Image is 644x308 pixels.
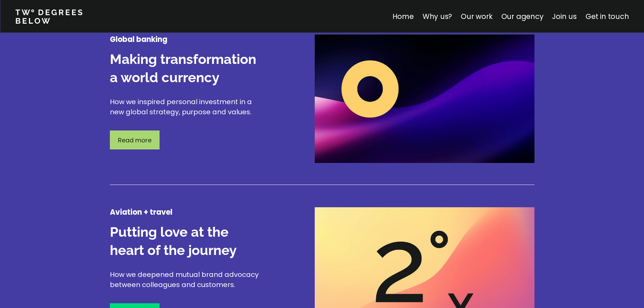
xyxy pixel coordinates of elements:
h3: Putting love at the heart of the journey [110,223,265,259]
a: Global bankingMaking transformation a world currencyHow we inspired personal investment in a new ... [110,34,534,204]
h4: Aviation + travel [110,207,265,217]
a: Why us? [422,11,452,21]
p: Read more [118,136,151,145]
p: How we inspired personal investment in a new global strategy, purpose and values. [110,97,265,117]
h3: Making transformation a world currency [110,50,265,87]
a: Our work [461,11,492,21]
h4: Global banking [110,34,265,45]
p: How we deepened mutual brand advocacy between colleagues and customers. [110,269,265,290]
a: Get in touch [586,11,629,21]
a: Our agency [501,11,543,21]
a: Home [392,11,413,21]
a: Join us [552,11,577,21]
